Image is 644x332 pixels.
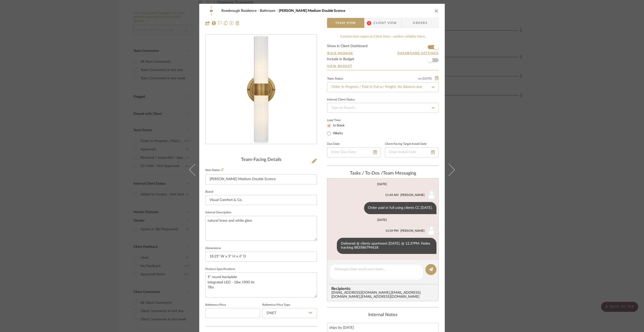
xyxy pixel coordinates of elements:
input: Enter the dimensions of this item [205,252,317,262]
span: Bathroom [260,9,279,13]
div: Content here copies to Client View - confirm visibility there. [327,34,439,39]
label: Internal Description [205,211,231,214]
input: Enter Due Date [327,147,381,157]
label: In Stock [332,123,345,128]
div: [EMAIL_ADDRESS][DOMAIN_NAME] , [EMAIL_ADDRESS][DOMAIN_NAME] , [EMAIL_ADDRESS][DOMAIN_NAME] [331,291,436,299]
div: team Messaging [327,171,439,176]
input: Enter Brand [205,195,317,205]
div: Team Status [327,78,343,80]
img: user_avatar.png [426,226,436,236]
div: Internal Client Status [327,98,355,101]
label: Reference Price Type [262,304,290,306]
input: Enter Install Date [385,147,439,157]
span: on [418,77,422,80]
div: 12:39 PM [385,228,398,233]
div: 11:44 AM [385,193,398,197]
a: View Budget [327,64,439,68]
label: Item Name [205,168,224,172]
input: Type to Search… [327,103,439,113]
span: Tasks / To-Dos / [350,171,383,176]
label: Weeks [332,131,343,136]
div: [DATE] [377,182,387,186]
input: Enter Item Name [205,174,317,184]
span: Recipients: [331,286,436,291]
label: Dimensions [205,247,221,250]
input: Type to Search… [327,82,439,92]
span: Orders [407,18,433,28]
label: Due Date [327,143,340,145]
div: Team-Facing Details [205,157,317,163]
img: Remove from project [235,21,239,25]
img: 7c7a3cc7-fa3a-4f3b-9fca-39b9a0acd5e7_436x436.jpg [207,35,316,144]
span: [DATE] [422,77,432,80]
span: Team View [335,18,356,28]
label: Product Specifications [205,268,235,271]
img: 7c7a3cc7-fa3a-4f3b-9fca-39b9a0acd5e7_48x40.jpg [205,6,217,16]
div: [PERSON_NAME] [400,193,425,197]
label: Lead Time [327,118,353,122]
div: Order paid in full using clients CC [DATE]. [364,202,436,214]
span: Client View [374,18,397,28]
div: [DATE] [377,218,387,222]
span: Rosebrough Residence [221,9,260,13]
div: 0 [206,35,317,144]
label: Client-Facing Target Install Date [385,143,427,145]
label: Reference Price [205,304,226,306]
mat-radio-group: Select item type [327,122,353,137]
div: Internal Notes [327,312,439,318]
div: Delivered @ clients apartment [DATE]. @ 12.37PM. Fedex tracking 883586794618 [337,238,436,254]
span: [PERSON_NAME] Medium Double Sconce [279,9,345,13]
span: 1 [367,21,371,25]
img: user_avatar.png [426,190,436,200]
button: Bulk Manage [327,51,353,55]
button: close [434,9,439,13]
label: Brand [205,191,213,193]
div: [PERSON_NAME] [400,228,425,233]
button: Dashboard Settings [397,51,439,55]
